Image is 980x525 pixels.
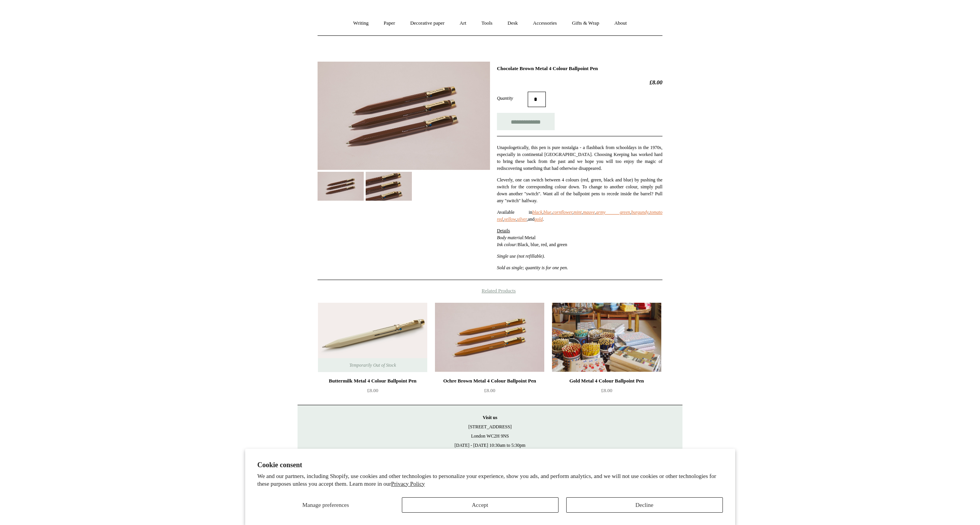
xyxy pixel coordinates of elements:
i: , [630,210,631,215]
p: Unapologetically, this pen is pure nostalgia - a flashback from schooldays in the 1970s, especial... [497,144,662,172]
h2: Cookie consent [258,461,723,469]
img: Chocolate Brown Metal 4 Colour Ballpoint Pen [318,62,490,170]
p: Metal Black, blue, red, and green [497,227,662,248]
label: Quantity [497,95,528,102]
a: Gifts & Wrap [565,13,606,34]
a: Privacy Policy [391,481,425,487]
a: blue [544,210,552,215]
a: cornflower [552,210,572,215]
i: , [572,210,574,215]
a: Ochre Brown Metal 4 Colour Ballpoint Pen £8.00 [435,376,544,408]
i: , [582,210,583,215]
span: Details [497,228,510,233]
a: Ochre Brown Metal 4 Colour Ballpoint Pen Ochre Brown Metal 4 Colour Ballpoint Pen [435,303,544,372]
a: Buttermilk Metal 4 Colour Ballpoint Pen £8.00 [318,376,427,408]
p: We and our partners, including Shopify, use cookies and other technologies to personalize your ex... [258,473,723,488]
a: Decorative paper [403,13,452,34]
img: Chocolate Brown Metal 4 Colour Ballpoint Pen [366,172,412,201]
a: silver [517,216,527,222]
h4: Related Products [298,288,682,294]
a: Desk [501,13,525,34]
h1: Chocolate Brown Metal 4 Colour Ballpoint Pen [497,65,662,72]
a: burgundy [631,210,649,215]
img: Gold Metal 4 Colour Ballpoint Pen [552,303,661,372]
a: About [607,13,634,34]
img: Ochre Brown Metal 4 Colour Ballpoint Pen [435,303,544,372]
span: Temporarily Out of Stock [341,358,403,372]
a: mauve [583,210,595,215]
a: yellow [504,216,515,222]
a: Art [453,13,473,34]
div: Buttermilk Metal 4 Colour Ballpoint Pen [320,376,425,386]
i: Body material: [497,235,525,240]
a: Gold Metal 4 Colour Ballpoint Pen Gold Metal 4 Colour Ballpoint Pen [552,303,661,372]
span: Available in and . [497,210,662,222]
p: Cleverly, one can switch between 4 colours (red, green, black and blue) by pushing the switch for... [497,176,662,204]
span: £8.00 [601,387,612,393]
button: Decline [566,497,723,513]
span: Manage preferences [302,502,349,508]
i: , [503,216,504,222]
button: Manage preferences [258,497,394,513]
img: Buttermilk Metal 4 Colour Ballpoint Pen [318,303,427,372]
i: , [649,210,650,215]
div: Gold Metal 4 Colour Ballpoint Pen [554,376,659,386]
h2: £8.00 [497,79,662,86]
a: Tools [475,13,500,34]
a: Accessories [526,13,564,34]
i: , [527,216,528,222]
a: black [532,210,542,215]
i: , [551,210,552,215]
i: , [542,210,544,215]
i: , [595,210,596,215]
strong: Visit us [483,415,497,420]
em: Single use (not refillable). [497,253,546,259]
i: , [516,216,517,222]
span: £8.00 [367,387,378,393]
a: Gold Metal 4 Colour Ballpoint Pen £8.00 [552,376,661,408]
a: army green [596,210,630,215]
a: mint [574,210,582,215]
a: gold [535,216,543,222]
div: Ochre Brown Metal 4 Colour Ballpoint Pen [437,376,542,386]
em: Sold as single; quantity is for one pen. [497,265,568,270]
a: Buttermilk Metal 4 Colour Ballpoint Pen Buttermilk Metal 4 Colour Ballpoint Pen Temporarily Out o... [318,303,427,372]
button: Accept [402,497,559,513]
i: Ink colour: [497,242,518,247]
span: £8.00 [484,387,495,393]
p: [STREET_ADDRESS] London WC2H 9NS [DATE] - [DATE] 10:30am to 5:30pm [DATE] 10.30am to 6pm [DATE] 1... [305,413,675,478]
a: Paper [377,13,402,34]
a: Writing [346,13,376,34]
img: Chocolate Brown Metal 4 Colour Ballpoint Pen [318,172,364,201]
